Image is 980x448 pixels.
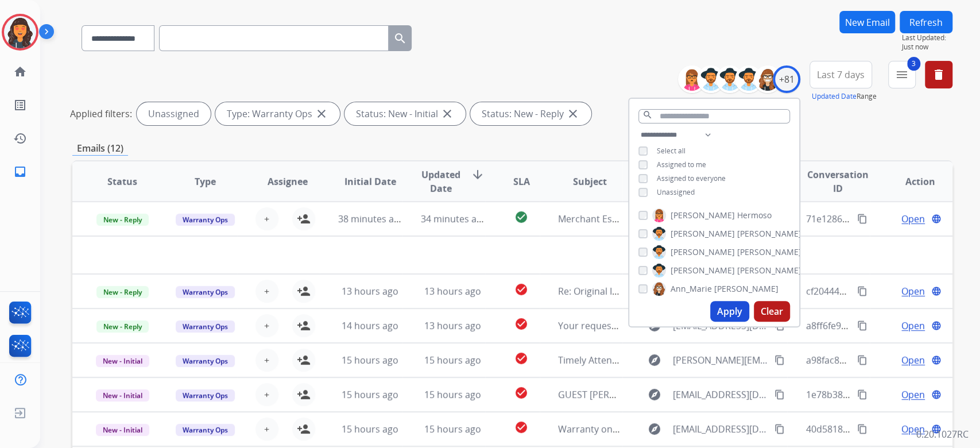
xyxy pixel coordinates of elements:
span: Assignee [268,175,308,188]
button: + [255,207,278,230]
span: + [264,212,269,226]
span: cf20444d-1cb7-480e-90c0-50717f8a872d [805,285,978,298]
mat-icon: content_copy [857,286,867,296]
span: 40d5818b-796e-469f-b36c-3b687297ef91 [805,423,979,435]
p: Emails (12) [72,141,128,156]
span: a8ff6fe9-a1b1-42e3-9a0f-751948e44913 [805,319,974,332]
span: Last 7 days [817,72,865,77]
div: Type: Warranty Ops [215,102,340,125]
span: [PERSON_NAME] [714,283,778,295]
span: 38 minutes ago [338,213,405,225]
span: Hermoso [737,210,772,221]
span: 15 hours ago [424,354,481,366]
span: Last Updated: [902,33,952,43]
mat-icon: search [393,32,407,45]
span: New - Initial [96,389,149,401]
th: Action [870,161,952,202]
span: [PERSON_NAME] [737,228,801,240]
button: Apply [710,301,749,322]
div: Status: New - Reply [470,102,591,125]
mat-icon: person_add [297,353,311,367]
span: Open [901,284,925,298]
mat-icon: person_add [297,284,311,298]
span: 13 hours ago [342,285,398,298]
mat-icon: language [931,424,942,434]
span: New - Reply [96,286,149,298]
span: [EMAIL_ADDRESS][DOMAIN_NAME] [673,388,768,401]
button: Refresh [900,11,952,33]
span: 15 hours ago [424,388,481,401]
span: 14 hours ago [342,319,398,332]
span: Warranty Ops [176,286,235,298]
span: 3 [907,57,920,71]
mat-icon: check_circle [514,386,528,400]
span: + [264,353,269,367]
span: Warranty Ops [176,389,235,401]
mat-icon: person_add [297,212,311,226]
span: Range [812,91,877,101]
span: [PERSON_NAME] [737,246,801,258]
span: 71e1286a-fef8-4a17-8ecf-d778e19fd9c4 [805,213,973,225]
span: Warranty Ops [176,214,235,226]
mat-icon: content_copy [774,355,785,365]
span: 34 minutes ago [421,213,487,225]
span: Open [901,422,925,436]
span: Open [901,388,925,401]
span: Type [195,175,216,188]
mat-icon: check_circle [514,317,528,331]
span: Warranty Ops [176,355,235,367]
mat-icon: arrow_downward [471,168,485,181]
span: Assigned to everyone [657,173,726,183]
span: 13 hours ago [424,319,481,332]
span: + [264,284,269,298]
span: Warranty on KOIL CALLA plush remote mattress [558,423,765,435]
span: New - Reply [96,320,149,333]
span: [EMAIL_ADDRESS][DOMAIN_NAME] [673,422,768,436]
mat-icon: language [931,214,942,224]
mat-icon: check_circle [514,420,528,434]
span: + [264,422,269,436]
mat-icon: content_copy [774,389,785,400]
span: [PERSON_NAME] [671,228,735,240]
span: Just now [902,43,952,52]
span: Select all [657,146,685,156]
span: Status [107,175,137,188]
span: [PERSON_NAME] [737,265,801,276]
mat-icon: language [931,389,942,400]
span: Open [901,212,925,226]
button: + [255,280,278,303]
p: Applied filters: [70,107,132,121]
p: 0.20.1027RC [916,427,969,441]
span: a98fac83-03fd-4eb7-bc7a-747516887e1c [805,354,978,366]
span: New - Reply [96,214,149,226]
mat-icon: list_alt [13,98,27,112]
span: + [264,388,269,401]
mat-icon: delete [932,68,946,82]
span: [PERSON_NAME] [671,246,735,258]
mat-icon: language [931,320,942,331]
mat-icon: explore [648,388,661,401]
mat-icon: check_circle [514,210,528,224]
button: + [255,383,278,406]
mat-icon: language [931,355,942,365]
span: Unassigned [657,187,695,197]
span: [PERSON_NAME][EMAIL_ADDRESS][PERSON_NAME][DOMAIN_NAME] [673,353,768,367]
mat-icon: content_copy [857,389,867,400]
span: Updated Date [421,168,462,195]
mat-icon: explore [648,422,661,436]
span: New - Initial [96,424,149,436]
span: SLA [513,175,529,188]
mat-icon: history [13,132,27,145]
mat-icon: close [315,107,328,121]
mat-icon: person_add [297,319,311,333]
mat-icon: close [566,107,580,121]
mat-icon: content_copy [857,320,867,331]
button: + [255,314,278,337]
span: 15 hours ago [342,423,398,435]
div: Status: New - Initial [344,102,466,125]
span: + [264,319,269,333]
mat-icon: content_copy [857,424,867,434]
mat-icon: content_copy [857,355,867,365]
span: GUEST [PERSON_NAME] [PERSON_NAME]/ SO$ 233H579996 [558,388,813,401]
img: avatar [4,16,36,48]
